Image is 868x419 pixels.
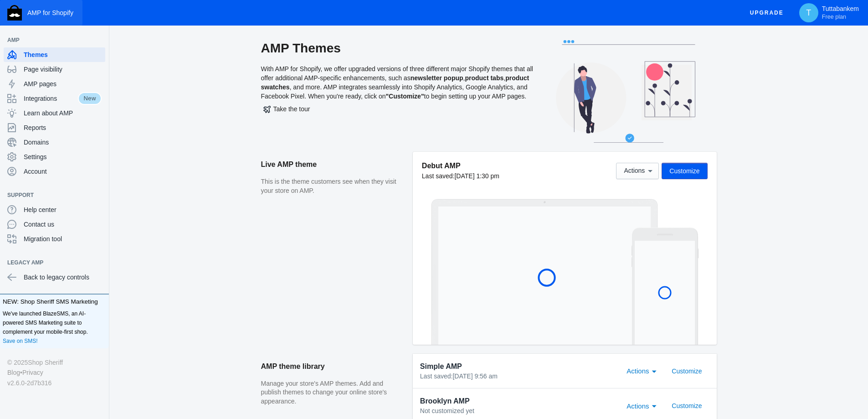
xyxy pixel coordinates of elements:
[4,91,105,106] a: IntegrationsNew
[24,167,102,176] span: Account
[4,106,105,120] a: Learn about AMP
[454,172,499,180] span: [DATE] 1:30 pm
[261,379,404,406] p: Manage your store's AMP themes. Add and publish themes to change your online store's appearance.
[662,163,707,179] button: Customize
[664,398,709,414] button: Customize
[627,402,649,410] span: Actions
[7,367,20,378] a: Blog
[24,138,102,147] span: Domains
[672,402,702,409] span: Customize
[4,232,105,246] a: Migration tool
[627,367,649,375] span: Actions
[261,152,404,177] h2: Live AMP theme
[669,167,699,175] span: Customize
[22,367,43,378] a: Privacy
[822,5,859,21] p: Tuttabankem
[24,79,102,88] span: AMP pages
[4,270,105,285] a: Back to legacy controls
[750,5,784,21] span: Upgrade
[422,161,499,171] h5: Debut AMP
[78,92,102,105] span: New
[743,5,791,21] button: Upgrade
[420,396,470,407] span: Brooklyn AMP
[632,228,699,345] img: Mobile frame
[7,258,92,267] span: Legacy AMP
[4,135,105,150] a: Domains
[261,354,404,379] h2: AMP theme library
[4,62,105,77] a: Page visibility
[7,36,92,45] span: AMP
[627,400,661,411] mat-select: Actions
[422,171,499,181] div: Last saved:
[452,372,498,380] span: [DATE] 9:56 am
[4,150,105,164] a: Settings
[24,109,102,118] span: Learn about AMP
[385,93,424,100] b: "Customize"
[411,74,463,82] b: newsletter popup
[4,217,105,232] a: Contact us
[24,152,102,161] span: Settings
[24,234,102,243] span: Migration tool
[261,40,534,57] h2: AMP Themes
[465,74,503,82] b: product tabs
[7,191,92,200] span: Support
[804,8,813,17] span: T
[24,205,102,214] span: Help center
[3,336,38,346] a: Save on SMS!
[261,101,313,117] button: Take the tour
[664,363,709,379] button: Customize
[24,94,78,103] span: Integrations
[672,367,702,375] span: Customize
[616,163,659,179] button: Actions
[4,47,105,62] a: Themes
[92,261,107,264] button: Add a sales channel
[7,378,102,388] div: v2.6.0-2d7b316
[7,5,22,21] img: Shop Sheriff Logo
[4,120,105,135] a: Reports
[664,367,709,374] a: Customize
[420,372,616,381] div: Last saved:
[431,199,658,345] img: Laptop frame
[27,9,73,16] span: AMP for Shopify
[4,77,105,91] a: AMP pages
[261,40,534,152] div: With AMP for Shopify, we offer upgraded versions of three different major Shopify themes that all...
[261,177,404,195] p: This is the theme customers see when they visit your store on AMP.
[664,402,709,409] a: Customize
[627,365,661,376] mat-select: Actions
[420,361,462,372] span: Simple AMP
[28,357,63,367] a: Shop Sheriff
[24,50,102,59] span: Themes
[24,123,102,132] span: Reports
[7,357,102,367] div: © 2025
[24,65,102,74] span: Page visibility
[624,167,645,175] span: Actions
[7,367,102,378] div: •
[24,273,102,282] span: Back to legacy controls
[4,164,105,179] a: Account
[263,105,310,113] span: Take the tour
[420,407,616,416] div: Not customized yet
[24,220,102,229] span: Contact us
[92,38,107,42] button: Add a sales channel
[92,193,107,197] button: Add a sales channel
[822,13,846,21] span: Free plan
